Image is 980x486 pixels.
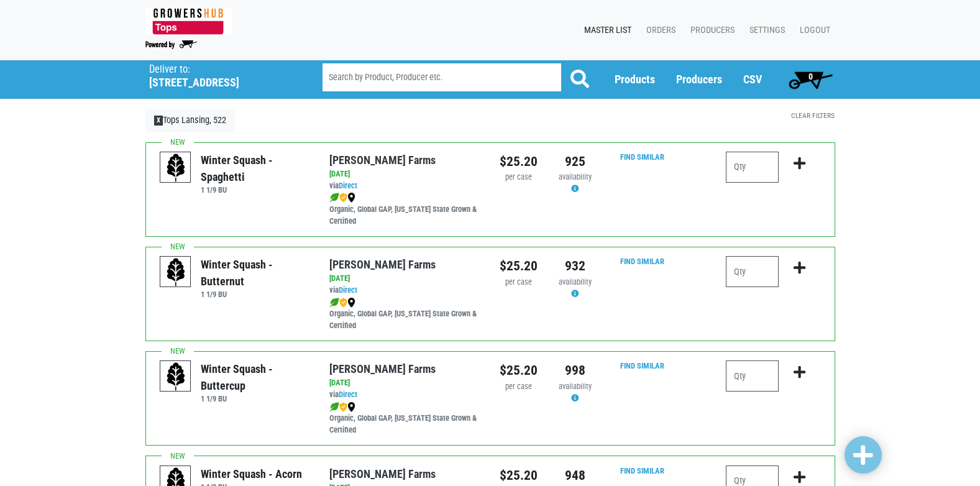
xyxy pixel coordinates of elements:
[339,285,357,295] a: Direct
[620,466,664,475] a: Find Similar
[201,394,311,403] h6: 1 1/9 BU
[740,19,790,42] a: Settings
[559,382,592,391] span: availability
[347,193,355,203] img: map_marker-0e94453035b3232a4d21701695807de9.png
[615,73,655,86] a: Products
[329,154,436,167] a: [PERSON_NAME] Farms
[676,73,722,86] a: Producers
[500,381,538,393] div: per case
[149,63,291,76] p: Deliver to:
[339,181,357,190] a: Direct
[726,256,779,287] input: Qty
[620,361,664,370] a: Find Similar
[201,465,302,482] div: Winter Squash - Acorn
[154,116,163,126] span: X
[556,152,594,172] div: 925
[339,402,347,412] img: safety-e55c860ca8c00a9c171001a62a92dabd.png
[559,277,592,287] span: availability
[500,360,538,380] div: $25.20
[791,111,835,120] a: Clear Filters
[500,256,538,276] div: $25.20
[329,362,436,375] a: [PERSON_NAME] Farms
[808,71,813,81] span: 0
[329,402,339,412] img: leaf-e5c59151409436ccce96b2ca1b28e03c.png
[160,257,191,288] img: placeholder-variety-43d6402dacf2d531de610a020419775a.svg
[329,180,480,192] div: via
[790,19,835,42] a: Logout
[149,60,300,89] span: Tops Lansing, 522 (2300 N Triphammer Rd #522, Ithaca, NY 14850, USA)
[201,290,311,299] h6: 1 1/9 BU
[339,193,347,203] img: safety-e55c860ca8c00a9c171001a62a92dabd.png
[329,193,339,203] img: leaf-e5c59151409436ccce96b2ca1b28e03c.png
[145,8,232,35] img: 279edf242af8f9d49a69d9d2afa010fb.png
[680,19,740,42] a: Producers
[145,109,236,132] a: XTops Lansing, 522
[329,296,480,332] div: Organic, Global GAP, [US_STATE] State Grown & Certified
[329,168,480,180] div: [DATE]
[160,152,191,183] img: placeholder-variety-43d6402dacf2d531de610a020419775a.svg
[556,256,594,276] div: 932
[347,402,355,412] img: map_marker-0e94453035b3232a4d21701695807de9.png
[201,256,311,290] div: Winter Squash - Butternut
[559,172,592,181] span: availability
[500,277,538,288] div: per case
[201,360,311,394] div: Winter Squash - Buttercup
[339,390,357,399] a: Direct
[329,192,480,227] div: Organic, Global GAP, [US_STATE] State Grown & Certified
[329,273,480,285] div: [DATE]
[620,257,664,266] a: Find Similar
[339,298,347,308] img: safety-e55c860ca8c00a9c171001a62a92dabd.png
[347,298,355,308] img: map_marker-0e94453035b3232a4d21701695807de9.png
[201,152,311,185] div: Winter Squash - Spaghetti
[329,258,436,271] a: [PERSON_NAME] Farms
[574,19,636,42] a: Master List
[636,19,680,42] a: Orders
[323,63,561,91] input: Search by Product, Producer etc.
[620,152,664,162] a: Find Similar
[556,465,594,485] div: 948
[149,76,291,89] h5: [STREET_ADDRESS]
[329,389,480,401] div: via
[726,360,779,392] input: Qty
[556,360,594,380] div: 998
[329,285,480,296] div: via
[145,40,197,49] img: Powered by Big Wheelbarrow
[201,185,311,195] h6: 1 1/9 BU
[329,298,339,308] img: leaf-e5c59151409436ccce96b2ca1b28e03c.png
[329,401,480,436] div: Organic, Global GAP, [US_STATE] State Grown & Certified
[329,377,480,389] div: [DATE]
[500,172,538,183] div: per case
[329,467,436,480] a: [PERSON_NAME] Farms
[743,73,762,86] a: CSV
[726,152,779,183] input: Qty
[500,465,538,485] div: $25.20
[500,152,538,172] div: $25.20
[783,67,838,92] a: 0
[160,361,191,392] img: placeholder-variety-43d6402dacf2d531de610a020419775a.svg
